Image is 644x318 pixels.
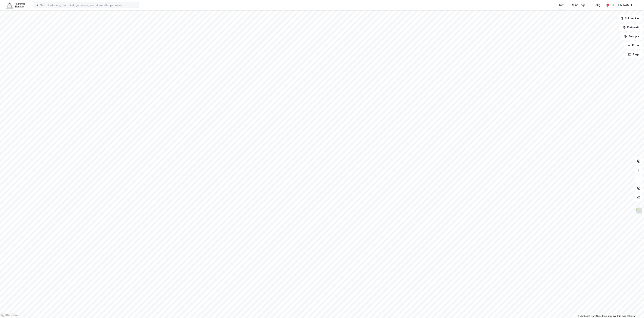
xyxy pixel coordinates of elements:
button: Analyse [621,33,642,40]
button: Bokmerker [617,15,642,22]
div: Bolig [594,3,600,7]
a: Improve this map [608,315,626,317]
button: Filter [624,42,642,49]
img: Z [635,207,642,214]
a: Mapbox homepage [1,313,18,317]
div: [PERSON_NAME] [611,3,632,7]
iframe: Chat Widget [625,300,644,318]
button: Datasett [620,24,642,31]
div: Mine Tags [572,3,586,7]
a: Mapbox [577,315,588,317]
a: OpenStreetMap [589,315,607,317]
div: Kontrollprogram for chat [625,300,644,318]
button: Tags [625,51,642,58]
input: Søk på adresse, matrikkel, gårdeiere, leietakere eller personer [39,2,139,8]
div: Kart [558,3,564,7]
img: akershus-eiendom-logo.9091f326c980b4bce74ccdd9f866810c.svg [6,2,25,8]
